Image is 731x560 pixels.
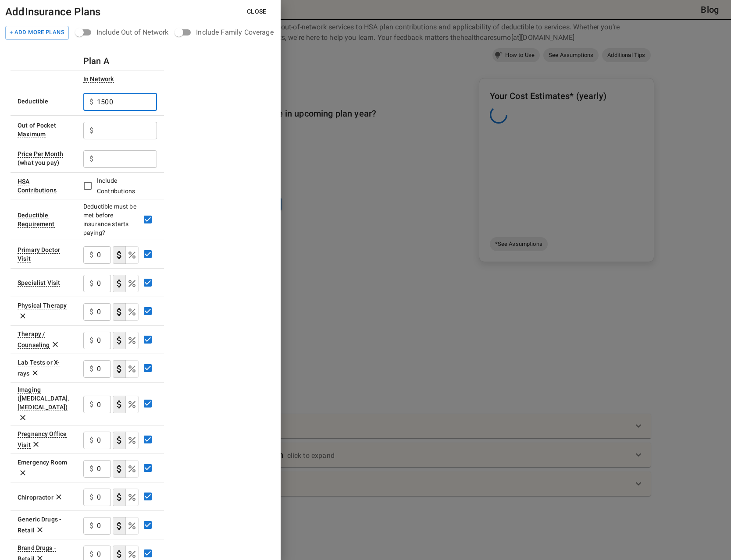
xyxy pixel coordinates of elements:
[114,250,125,260] svg: Select if this service charges a copay (or copayment), a set dollar amount (e.g. $30) you pay to ...
[96,27,168,38] div: Include Out of Network
[89,307,93,317] p: $
[114,399,125,410] svg: Select if this service charges a copay (or copayment), a set dollar amount (e.g. $30) you pay to ...
[89,435,93,446] p: $
[127,307,137,317] svg: Select if this service charges coinsurance, a percentage of the medical expense that you pay to y...
[127,492,137,503] svg: Select if this service charges coinsurance, a percentage of the medical expense that you pay to y...
[89,521,93,531] p: $
[89,549,93,560] p: $
[113,517,126,535] button: copayment
[5,26,69,40] button: Add Plan to Comparison
[113,275,139,292] div: cost type
[89,335,93,346] p: $
[196,27,273,38] div: Include Family Coverage
[114,278,125,289] svg: Select if this service charges a copay (or copayment), a set dollar amount (e.g. $30) you pay to ...
[114,335,125,346] svg: Select if this service charges a copay (or copayment), a set dollar amount (e.g. $30) you pay to ...
[113,489,139,506] div: cost type
[127,250,137,260] svg: Select if this service charges coinsurance, a percentage of the medical expense that you pay to y...
[18,212,55,228] div: This option will be 'Yes' for most plans. If your plan details say something to the effect of 'de...
[89,492,93,503] p: $
[114,435,125,446] svg: Select if this service charges a copay (or copayment), a set dollar amount (e.g. $30) you pay to ...
[89,97,93,107] p: $
[125,246,139,264] button: coinsurance
[18,516,61,534] div: 30 day supply of generic drugs picked up from store. Over 80% of drug purchases are for generic d...
[125,275,139,292] button: coinsurance
[18,279,60,287] div: Sometimes called 'Specialist' or 'Specialist Office Visit'. This is a visit to a doctor with a sp...
[114,464,125,474] svg: Select if this service charges a copay (or copayment), a set dollar amount (e.g. $30) you pay to ...
[127,549,137,560] svg: Select if this service charges coinsurance, a percentage of the medical expense that you pay to y...
[113,303,126,321] button: copayment
[18,98,49,105] div: Amount of money you must individually pay from your pocket before the health plan starts to pay. ...
[125,332,139,349] button: coinsurance
[114,307,125,317] svg: Select if this service charges a copay (or copayment), a set dollar amount (e.g. $30) you pay to ...
[83,54,109,68] h6: Plan A
[127,335,137,346] svg: Select if this service charges coinsurance, a percentage of the medical expense that you pay to y...
[240,4,274,20] button: Close
[113,332,139,349] div: cost type
[125,303,139,321] button: coinsurance
[113,360,139,378] div: cost type
[5,4,100,20] h6: Add Insurance Plans
[89,278,93,289] p: $
[175,24,280,41] div: position
[18,150,63,158] div: Sometimes called 'plan cost'. The portion of the plan premium that comes out of your wallet each ...
[114,521,125,531] svg: Select if this service charges a copay (or copayment), a set dollar amount (e.g. $30) you pay to ...
[89,364,93,374] p: $
[113,275,126,292] button: copayment
[89,399,93,410] p: $
[83,202,139,237] div: Deductible must be met before insurance starts paying?
[125,432,139,449] button: coinsurance
[97,177,135,195] span: Include Contributions
[113,517,139,535] div: cost type
[113,460,139,478] div: cost type
[113,432,126,449] button: copayment
[18,359,60,377] div: Lab Tests or X-rays
[89,154,93,164] p: $
[114,364,125,374] svg: Select if this service charges a copay (or copayment), a set dollar amount (e.g. $30) you pay to ...
[113,396,126,413] button: copayment
[18,122,56,138] div: Sometimes called 'Out of Pocket Limit' or 'Annual Limit'. This is the maximum amount of money tha...
[18,302,67,309] div: Physical Therapy
[127,399,137,410] svg: Select if this service charges coinsurance, a percentage of the medical expense that you pay to y...
[89,250,93,260] p: $
[127,435,137,446] svg: Select if this service charges coinsurance, a percentage of the medical expense that you pay to y...
[125,460,139,478] button: coinsurance
[113,360,126,378] button: copayment
[18,178,57,194] div: Leave the checkbox empty if you don't what an HSA (Health Savings Account) is. If the insurance p...
[125,360,139,378] button: coinsurance
[113,489,126,506] button: copayment
[125,517,139,535] button: coinsurance
[89,125,93,136] p: $
[127,278,137,289] svg: Select if this service charges coinsurance, a percentage of the medical expense that you pay to y...
[113,246,139,264] div: cost type
[113,332,126,349] button: copayment
[127,364,137,374] svg: Select if this service charges coinsurance, a percentage of the medical expense that you pay to y...
[18,386,69,411] div: Imaging (MRI, PET, CT)
[113,460,126,478] button: copayment
[113,246,126,264] button: copayment
[125,489,139,506] button: coinsurance
[89,464,93,474] p: $
[76,24,175,41] div: position
[18,246,60,262] div: Visit to your primary doctor for general care (also known as a Primary Care Provider, Primary Car...
[114,549,125,560] svg: Select if this service charges a copay (or copayment), a set dollar amount (e.g. $30) you pay to ...
[127,464,137,474] svg: Select if this service charges coinsurance, a percentage of the medical expense that you pay to y...
[11,144,76,172] td: (what you pay)
[83,75,114,83] div: Costs for services from providers who've agreed on prices with your insurance plan. There are oft...
[18,494,53,501] div: Chiropractor
[114,492,125,503] svg: Select if this service charges a copay (or copayment), a set dollar amount (e.g. $30) you pay to ...
[113,396,139,413] div: cost type
[18,330,50,349] div: A behavioral health therapy session.
[113,432,139,449] div: cost type
[18,459,67,466] div: Emergency Room
[125,396,139,413] button: coinsurance
[18,430,67,449] div: Prenatal care visits for routine pregnancy monitoring and checkups throughout pregnancy.
[127,521,137,531] svg: Select if this service charges coinsurance, a percentage of the medical expense that you pay to y...
[113,303,139,321] div: cost type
